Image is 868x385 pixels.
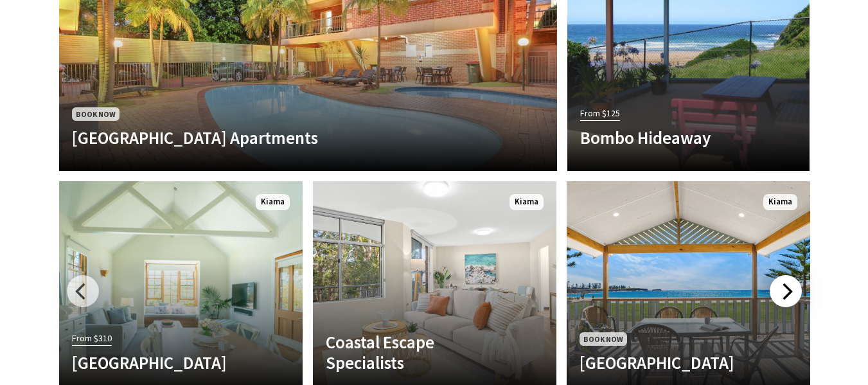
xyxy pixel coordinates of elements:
span: Kiama [763,194,797,210]
h4: Bombo Hideaway [580,127,760,148]
span: Book Now [72,107,120,121]
h4: [GEOGRAPHIC_DATA] [72,352,253,373]
h4: [GEOGRAPHIC_DATA] [580,352,761,373]
span: From $125 [580,106,620,121]
h4: Coastal Escape Specialists [326,332,507,373]
h4: [GEOGRAPHIC_DATA] Apartments [72,127,470,148]
span: Kiama [509,194,544,210]
span: Book Now [580,332,627,346]
span: Kiama [256,194,290,210]
span: From $310 [72,331,112,346]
